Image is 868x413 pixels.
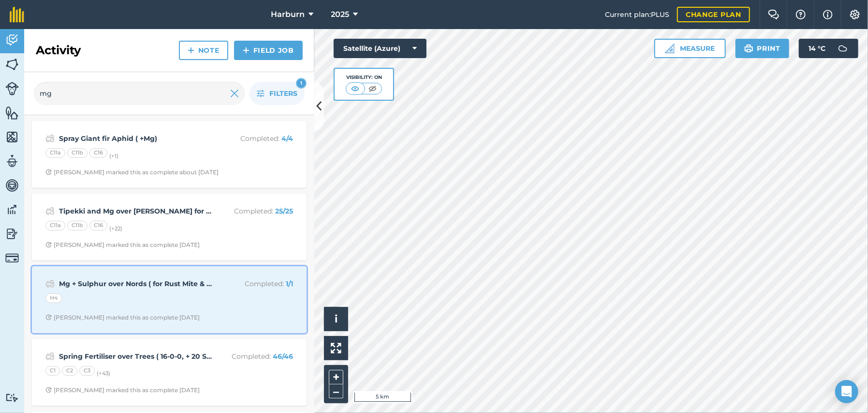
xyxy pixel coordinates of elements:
[216,133,293,144] p: Completed :
[67,148,88,158] div: C11b
[179,41,228,60] a: Note
[849,10,861,19] img: A cog icon
[334,39,427,58] button: Satellite (Azure)
[744,43,753,54] img: svg+xml;base64,PHN2ZyB4bWxucz0iaHR0cDovL3d3dy53My5vcmcvMjAwMC9zdmciIHdpZHRoPSIxOSIgaGVpZ2h0PSIyNC...
[79,366,95,376] div: C3
[45,205,55,217] img: svg+xml;base64,PD94bWwgdmVyc2lvbj0iMS4wIiBlbmNvZGluZz0idXRmLTgiPz4KPCEtLSBHZW5lcmF0b3I6IEFkb2JlIE...
[273,352,293,361] strong: 46 / 46
[5,33,19,47] img: svg+xml;base64,PD94bWwgdmVyc2lvbj0iMS4wIiBlbmNvZGluZz0idXRmLTgiPz4KPCEtLSBHZW5lcmF0b3I6IEFkb2JlIE...
[234,41,303,60] a: Field Job
[329,384,343,398] button: –
[654,39,726,58] button: Measure
[335,313,338,325] span: i
[45,168,219,176] div: [PERSON_NAME] marked this as complete about [DATE]
[5,227,19,241] img: svg+xml;base64,PD94bWwgdmVyc2lvbj0iMS4wIiBlbmNvZGluZz0idXRmLTgiPz4KPCEtLSBHZW5lcmF0b3I6IEFkb2JlIE...
[331,9,350,20] span: 2025
[296,78,307,89] div: 1
[45,386,200,394] div: [PERSON_NAME] marked this as complete [DATE]
[38,127,301,182] a: Spray Giant fir Aphid ( +Mg)Completed: 4/4C11aC11bC16(+1)Clock with arrow pointing clockwise[PERS...
[768,10,780,19] img: Two speech bubbles overlapping with the left bubble in the forefront
[5,178,19,193] img: svg+xml;base64,PD94bWwgdmVyc2lvbj0iMS4wIiBlbmNvZGluZz0idXRmLTgiPz4KPCEtLSBHZW5lcmF0b3I6IEFkb2JlIE...
[45,314,52,321] img: Clock with arrow pointing clockwise
[5,154,19,168] img: svg+xml;base64,PD94bWwgdmVyc2lvbj0iMS4wIiBlbmNvZGluZz0idXRmLTgiPz4KPCEtLSBHZW5lcmF0b3I6IEFkb2JlIE...
[250,82,305,105] button: Filters
[329,370,343,384] button: +
[367,84,379,93] img: svg+xml;base64,PHN2ZyB4bWxucz0iaHR0cDovL3d3dy53My5vcmcvMjAwMC9zdmciIHdpZHRoPSI1MCIgaGVpZ2h0PSI0MC...
[62,366,77,376] div: C2
[97,370,110,377] small: (+ 43 )
[835,380,858,403] div: Open Intercom Messenger
[38,199,301,255] a: Tipekki and Mg over [PERSON_NAME] for silver fir aphidCompleted: 25/25C11aC11bC16(+22)Clock with ...
[45,293,62,303] div: H4
[34,82,245,105] input: Search for an activity
[38,272,301,327] a: Mg + Sulphur over Nords ( for Rust Mite & fert)Completed: 1/1H4Clock with arrow pointing clockwis...
[5,251,19,265] img: svg+xml;base64,PD94bWwgdmVyc2lvbj0iMS4wIiBlbmNvZGluZz0idXRmLTgiPz4KPCEtLSBHZW5lcmF0b3I6IEFkb2JlIE...
[5,57,19,72] img: svg+xml;base64,PHN2ZyB4bWxucz0iaHR0cDovL3d3dy53My5vcmcvMjAwMC9zdmciIHdpZHRoPSI1NiIgaGVpZ2h0PSI2MC...
[275,207,293,215] strong: 25 / 25
[833,39,853,58] img: svg+xml;base64,PD94bWwgdmVyc2lvbj0iMS4wIiBlbmNvZGluZz0idXRmLTgiPz4KPCEtLSBHZW5lcmF0b3I6IEFkb2JlIE...
[286,279,293,288] strong: 1 / 1
[10,7,24,22] img: fieldmargin Logo
[736,39,790,58] button: Print
[45,351,55,362] img: svg+xml;base64,PD94bWwgdmVyc2lvbj0iMS4wIiBlbmNvZGluZz0idXRmLTgiPz4KPCEtLSBHZW5lcmF0b3I6IEFkb2JlIE...
[216,206,293,216] p: Completed :
[823,9,833,20] img: svg+xml;base64,PHN2ZyB4bWxucz0iaHR0cDovL3d3dy53My5vcmcvMjAwMC9zdmciIHdpZHRoPSIxNyIgaGVpZ2h0PSIxNy...
[346,74,383,81] div: Visibility: On
[216,278,293,289] p: Completed :
[5,202,19,217] img: svg+xml;base64,PD94bWwgdmVyc2lvbj0iMS4wIiBlbmNvZGluZz0idXRmLTgiPz4KPCEtLSBHZW5lcmF0b3I6IEFkb2JlIE...
[109,153,118,159] small: (+ 1 )
[269,88,297,99] span: Filters
[45,133,55,144] img: svg+xml;base64,PD94bWwgdmVyc2lvbj0iMS4wIiBlbmNvZGluZz0idXRmLTgiPz4KPCEtLSBHZW5lcmF0b3I6IEFkb2JlIE...
[795,10,807,19] img: A question mark icon
[799,39,858,58] button: 14 °C
[281,134,293,143] strong: 4 / 4
[45,387,52,393] img: Clock with arrow pointing clockwise
[349,84,361,93] img: svg+xml;base64,PHN2ZyB4bWxucz0iaHR0cDovL3d3dy53My5vcmcvMjAwMC9zdmciIHdpZHRoPSI1MCIgaGVpZ2h0PSI0MC...
[59,278,212,289] strong: Mg + Sulphur over Nords ( for Rust Mite & fert)
[188,45,194,56] img: svg+xml;base64,PHN2ZyB4bWxucz0iaHR0cDovL3d3dy53My5vcmcvMjAwMC9zdmciIHdpZHRoPSIxNCIgaGVpZ2h0PSIyNC...
[5,106,19,120] img: svg+xml;base64,PHN2ZyB4bWxucz0iaHR0cDovL3d3dy53My5vcmcvMjAwMC9zdmciIHdpZHRoPSI1NiIgaGVpZ2h0PSI2MC...
[243,45,250,56] img: svg+xml;base64,PHN2ZyB4bWxucz0iaHR0cDovL3d3dy53My5vcmcvMjAwMC9zdmciIHdpZHRoPSIxNCIgaGVpZ2h0PSIyNC...
[45,366,60,376] div: C1
[45,278,55,290] img: svg+xml;base64,PD94bWwgdmVyc2lvbj0iMS4wIiBlbmNvZGluZz0idXRmLTgiPz4KPCEtLSBHZW5lcmF0b3I6IEFkb2JlIE...
[809,39,825,58] span: 14 ° C
[271,9,305,20] span: Harburn
[5,393,19,402] img: svg+xml;base64,PD94bWwgdmVyc2lvbj0iMS4wIiBlbmNvZGluZz0idXRmLTgiPz4KPCEtLSBHZW5lcmF0b3I6IEFkb2JlIE...
[45,314,200,321] div: [PERSON_NAME] marked this as complete [DATE]
[665,44,675,53] img: Ruler icon
[605,9,669,20] span: Current plan : PLUS
[89,148,107,158] div: C16
[45,241,200,249] div: [PERSON_NAME] marked this as complete [DATE]
[59,351,212,362] strong: Spring Fertiliser over Trees ( 16-0-0, + 20 S03, 10MgO, 0.02B @ 375kg per ha
[59,206,212,216] strong: Tipekki and Mg over [PERSON_NAME] for silver fir aphid
[38,345,301,400] a: Spring Fertiliser over Trees ( 16-0-0, + 20 S03, 10MgO, 0.02B @ 375kg per haCompleted: 46/46C1C2C...
[5,82,19,95] img: svg+xml;base64,PD94bWwgdmVyc2lvbj0iMS4wIiBlbmNvZGluZz0idXRmLTgiPz4KPCEtLSBHZW5lcmF0b3I6IEFkb2JlIE...
[324,307,348,331] button: i
[677,7,750,22] a: Change plan
[89,221,107,230] div: C16
[216,351,293,362] p: Completed :
[109,225,122,232] small: (+ 22 )
[45,242,52,248] img: Clock with arrow pointing clockwise
[45,169,52,175] img: Clock with arrow pointing clockwise
[230,88,239,99] img: svg+xml;base64,PHN2ZyB4bWxucz0iaHR0cDovL3d3dy53My5vcmcvMjAwMC9zdmciIHdpZHRoPSIyMiIgaGVpZ2h0PSIzMC...
[331,343,341,353] img: Four arrows, one pointing top left, one top right, one bottom right and the last bottom left
[36,43,81,58] h2: Activity
[45,221,65,230] div: C11a
[5,130,19,144] img: svg+xml;base64,PHN2ZyB4bWxucz0iaHR0cDovL3d3dy53My5vcmcvMjAwMC9zdmciIHdpZHRoPSI1NiIgaGVpZ2h0PSI2MC...
[59,133,212,144] strong: Spray Giant fir Aphid ( +Mg)
[45,148,65,158] div: C11a
[67,221,88,230] div: C11b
